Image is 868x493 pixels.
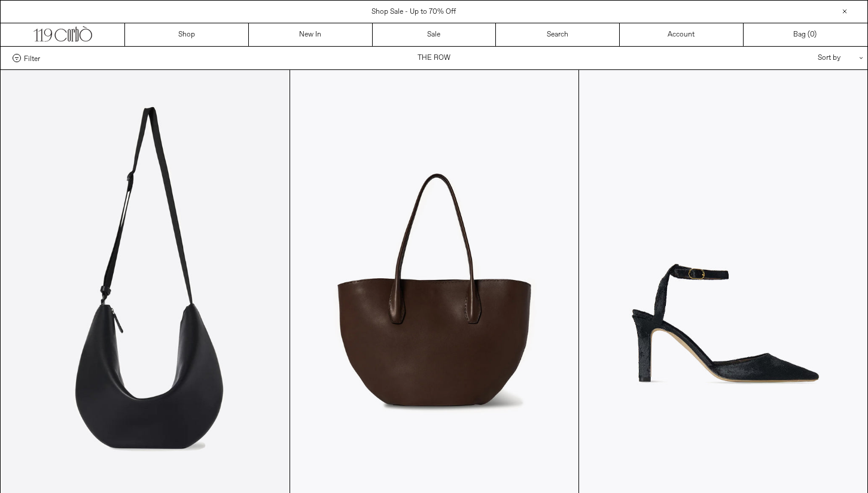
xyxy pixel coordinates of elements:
span: Filter [24,54,40,62]
span: ) [810,29,817,40]
span: 0 [810,30,814,39]
a: Bag () [744,23,867,46]
a: Search [496,23,620,46]
a: Shop Sale - Up to 70% Off [371,7,456,17]
a: Sale [373,23,497,46]
a: Account [620,23,744,46]
a: New In [249,23,373,46]
div: Sort by [748,47,855,69]
a: Shop [125,23,249,46]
